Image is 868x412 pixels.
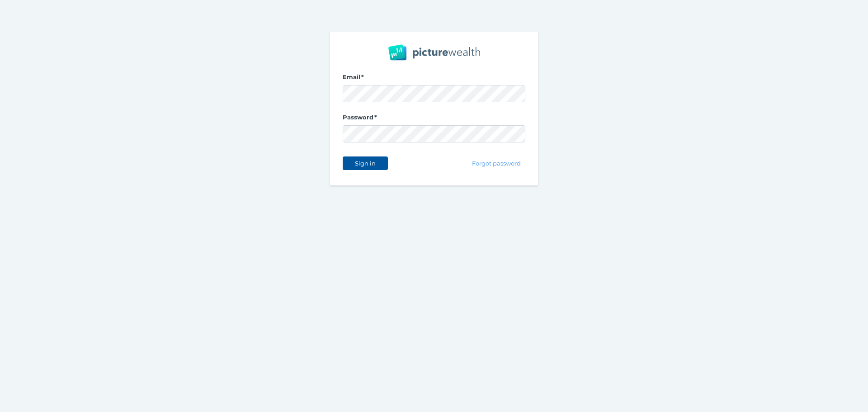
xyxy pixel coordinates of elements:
button: Sign in [343,156,388,170]
span: Sign in [351,160,379,167]
button: Forgot password [468,156,525,170]
label: Email [343,73,525,85]
span: Forgot password [468,160,525,167]
label: Password [343,114,525,125]
img: PW [388,44,480,61]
